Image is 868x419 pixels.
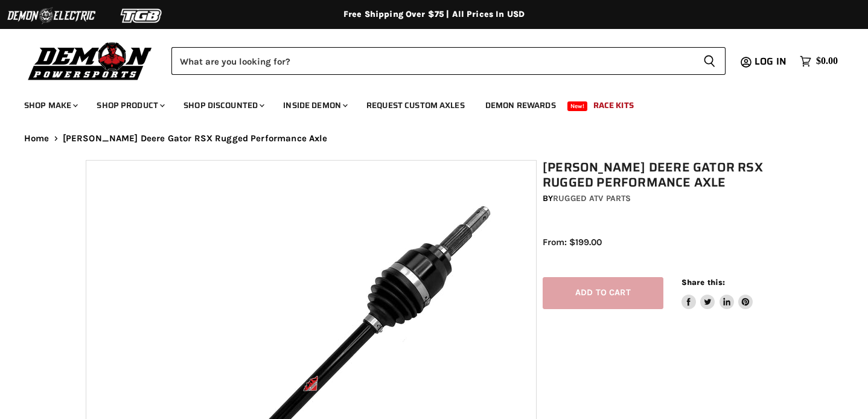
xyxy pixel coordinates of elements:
[681,277,753,309] aside: Share this:
[274,93,355,118] a: Inside Demon
[97,4,187,27] img: TGB Logo 2
[24,39,156,82] img: Demon Powersports
[794,53,844,70] a: $0.00
[6,4,97,27] img: Demon Electric Logo 2
[543,237,602,248] span: From: $199.00
[24,133,49,144] a: Home
[63,133,328,144] span: [PERSON_NAME] Deere Gator RSX Rugged Performance Axle
[171,47,694,75] input: Search
[15,88,835,118] ul: Main menu
[543,160,788,190] h1: [PERSON_NAME] Deere Gator RSX Rugged Performance Axle
[476,93,565,118] a: Demon Rewards
[694,47,726,75] button: Search
[567,101,588,111] span: New!
[15,93,85,118] a: Shop Make
[584,93,643,118] a: Race Kits
[681,278,725,287] span: Share this:
[816,56,838,67] span: $0.00
[749,56,794,67] a: Log in
[553,193,631,203] a: Rugged ATV Parts
[543,192,788,205] div: by
[174,93,272,118] a: Shop Discounted
[171,47,726,75] form: Product
[357,93,474,118] a: Request Custom Axles
[88,93,172,118] a: Shop Product
[755,54,787,69] span: Log in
